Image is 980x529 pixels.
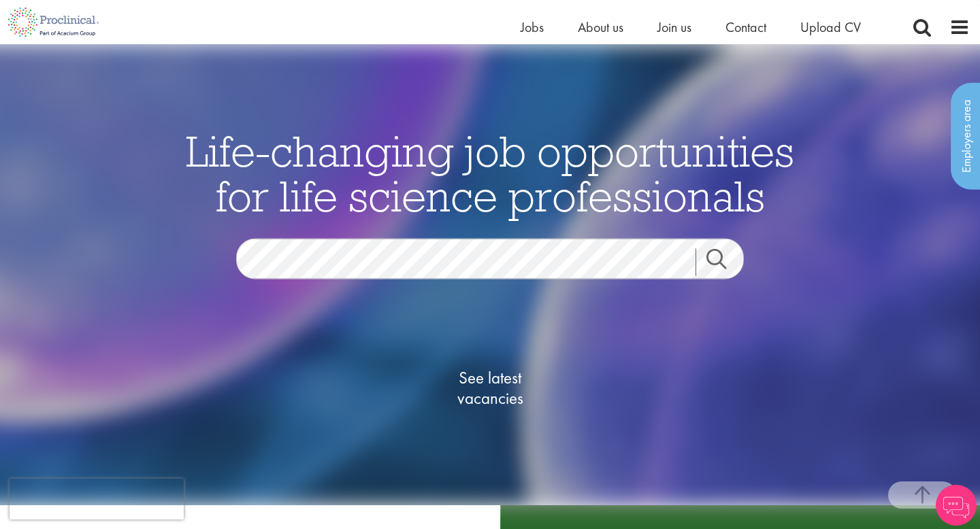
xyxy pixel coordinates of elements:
a: Jobs [521,18,544,36]
img: Chatbot [936,485,977,526]
a: Join us [657,18,691,36]
iframe: reCAPTCHA [10,479,184,519]
span: See latest vacancies [422,367,558,408]
a: About us [578,18,623,36]
a: See latestvacancies [422,313,558,462]
a: Upload CV [800,18,861,36]
a: Job search submit button [696,248,754,275]
span: Life-changing job opportunities for life science professionals [186,123,794,222]
a: Contact [725,18,766,36]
